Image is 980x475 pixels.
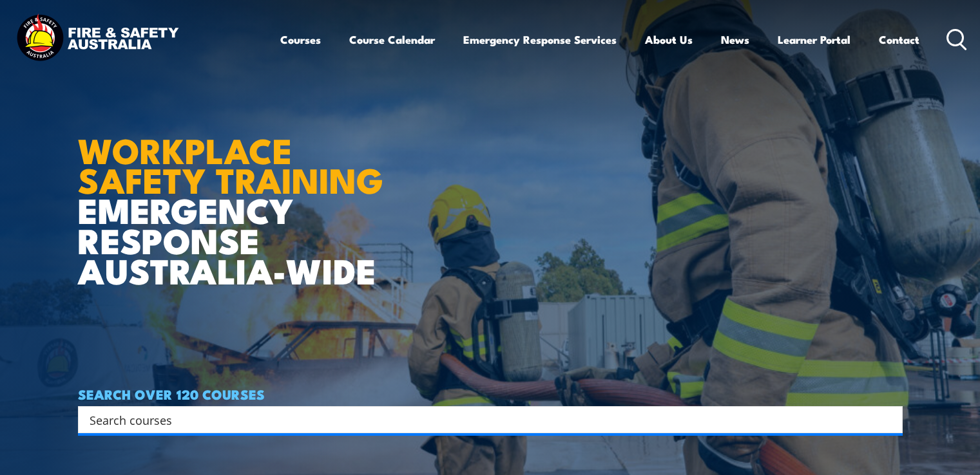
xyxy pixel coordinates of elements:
[778,23,850,57] a: Learner Portal
[78,122,383,206] strong: WORKPLACE SAFETY TRAINING
[78,387,903,401] h4: SEARCH OVER 120 COURSES
[721,23,749,57] a: News
[78,102,393,285] h1: EMERGENCY RESPONSE AUSTRALIA-WIDE
[280,23,321,57] a: Courses
[880,411,898,429] button: Search magnifier button
[645,23,693,57] a: About Us
[92,411,877,429] form: Search form
[463,23,617,57] a: Emergency Response Services
[349,23,435,57] a: Course Calendar
[90,410,874,429] input: Search input
[879,23,919,57] a: Contact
